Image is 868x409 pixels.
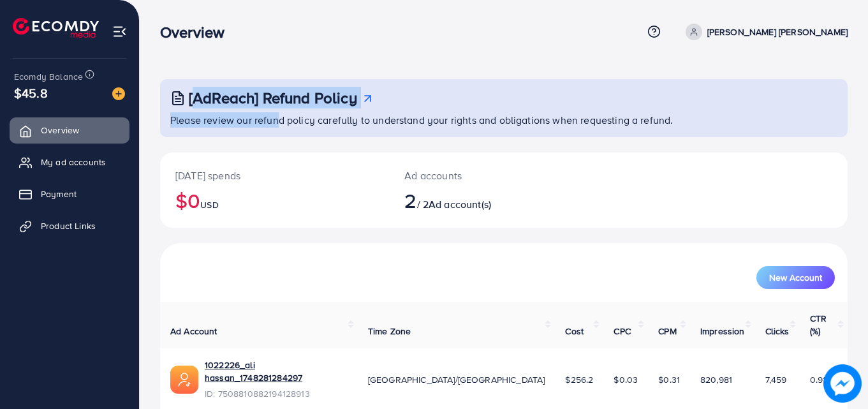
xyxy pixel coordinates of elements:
[404,188,546,212] h2: / 2
[756,266,835,289] button: New Account
[41,219,96,232] span: Product Links
[160,23,235,41] h3: Overview
[170,112,840,128] p: Please review our refund policy carefully to understand your rights and obligations when requesti...
[200,198,218,211] span: USD
[823,364,862,403] img: image
[175,168,374,183] p: [DATE] spends
[10,149,129,175] a: My ad accounts
[658,325,676,338] span: CPM
[175,188,374,212] h2: $0
[404,186,416,215] span: 2
[614,373,638,386] span: $0.03
[769,273,822,282] span: New Account
[10,117,129,143] a: Overview
[189,89,357,107] h3: [AdReach] Refund Policy
[10,213,129,239] a: Product Links
[707,24,848,40] p: [PERSON_NAME] [PERSON_NAME]
[368,373,545,386] span: [GEOGRAPHIC_DATA]/[GEOGRAPHIC_DATA]
[565,325,584,338] span: Cost
[112,87,125,100] img: image
[700,373,732,386] span: 820,981
[14,70,83,83] span: Ecomdy Balance
[700,325,745,338] span: Impression
[810,312,827,338] span: CTR (%)
[170,325,217,338] span: Ad Account
[205,359,348,385] a: 1022226_ali hassan_1748281284297
[14,84,48,102] span: $45.8
[810,373,827,386] span: 0.91
[205,387,348,400] span: ID: 7508810882194128913
[765,325,790,338] span: Clicks
[41,124,79,137] span: Overview
[404,168,546,183] p: Ad accounts
[658,373,680,386] span: $0.31
[565,373,593,386] span: $256.2
[429,197,491,211] span: Ad account(s)
[680,24,848,40] a: [PERSON_NAME] [PERSON_NAME]
[765,373,787,386] span: 7,459
[112,24,127,39] img: menu
[13,18,99,38] img: logo
[41,156,106,168] span: My ad accounts
[10,181,129,207] a: Payment
[41,188,77,200] span: Payment
[614,325,630,338] span: CPC
[170,366,198,394] img: ic-ads-acc.e4c84228.svg
[368,325,411,338] span: Time Zone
